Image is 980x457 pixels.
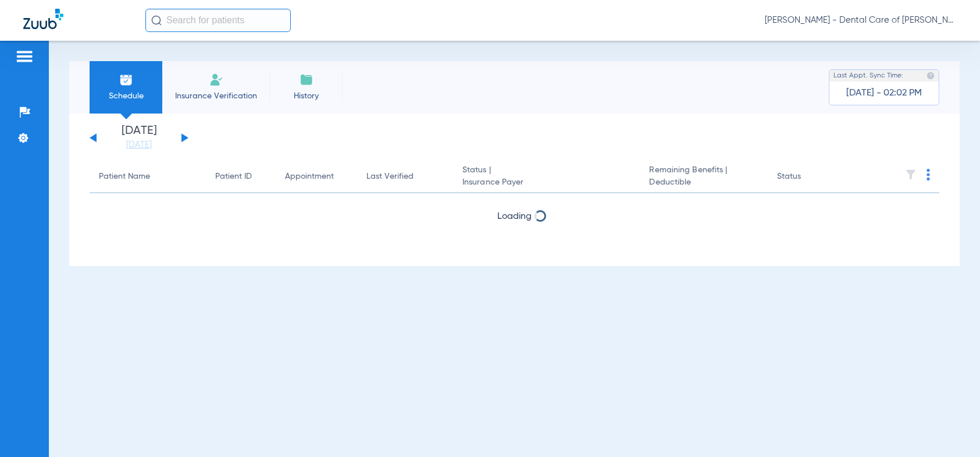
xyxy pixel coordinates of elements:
[215,171,252,183] div: Patient ID
[98,90,154,102] span: Schedule
[99,171,150,183] div: Patient Name
[151,15,162,26] img: Search Icon
[905,169,917,180] img: filter.svg
[497,212,532,221] span: Loading
[768,161,846,193] th: Status
[285,171,348,183] div: Appointment
[300,73,313,87] img: History
[15,49,34,63] img: hamburger-icon
[285,171,334,183] div: Appointment
[104,125,174,151] li: [DATE]
[833,70,903,82] span: Last Appt. Sync Time:
[765,15,957,26] span: [PERSON_NAME] - Dental Care of [PERSON_NAME]
[145,9,291,32] input: Search for patients
[926,72,935,80] img: last sync help info
[462,176,630,189] span: Insurance Payer
[366,171,414,183] div: Last Verified
[171,90,261,102] span: Insurance Verification
[23,9,63,29] img: Zuub Logo
[99,171,197,183] div: Patient Name
[119,73,133,87] img: Schedule
[279,90,334,102] span: History
[209,73,223,87] img: Manual Insurance Verification
[640,161,767,193] th: Remaining Benefits |
[104,139,174,151] a: [DATE]
[846,87,922,99] span: [DATE] - 02:02 PM
[926,169,930,180] img: group-dot-blue.svg
[366,171,444,183] div: Last Verified
[215,171,266,183] div: Patient ID
[649,176,758,189] span: Deductible
[453,161,640,193] th: Status |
